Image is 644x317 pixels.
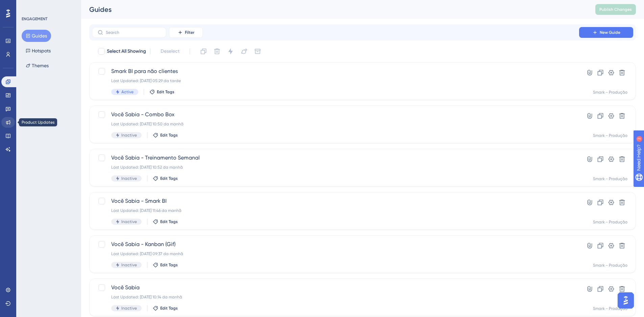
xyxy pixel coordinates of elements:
span: Edit Tags [157,89,174,95]
span: Você Sabia - Smark BI [111,197,560,205]
span: Deselect [161,47,180,55]
div: Guides [89,5,578,14]
button: Edit Tags [153,132,178,138]
span: Você Sabia - Combo Box [111,111,560,119]
div: Smark - Produção [593,90,627,95]
span: Edit Tags [160,262,178,268]
div: Last Updated: [DATE] 09:37 da manhã [111,251,560,257]
span: Você Sabia - Kanban (Gif) [111,240,560,248]
button: Edit Tags [153,306,178,311]
span: Inactive [121,306,137,311]
div: ENGAGEMENT [22,16,47,22]
span: Inactive [121,262,137,268]
span: Edit Tags [160,132,178,138]
span: Select All Showing [107,47,146,55]
button: Publish Changes [595,4,636,15]
span: Inactive [121,219,137,224]
input: Search [106,30,161,35]
div: Last Updated: [DATE] 05:29 da tarde [111,78,560,83]
span: Inactive [121,132,137,138]
button: Filter [169,27,203,38]
button: Deselect [154,45,186,57]
div: Smark - Produção [593,219,627,225]
span: Edit Tags [160,219,178,224]
span: Edit Tags [160,306,178,311]
button: Edit Tags [153,219,178,224]
span: Inactive [121,176,137,181]
button: Guides [22,30,51,42]
div: Last Updated: [DATE] 11:46 da manhã [111,208,560,213]
span: Edit Tags [160,176,178,181]
div: Smark - Produção [593,133,627,138]
span: Você Sabia [111,284,560,292]
span: Publish Changes [599,7,632,12]
span: Você Sabia - Treinamento Semanal [111,154,560,162]
div: Last Updated: [DATE] 10:50 da manhã [111,121,560,127]
span: New Guide [600,30,620,35]
button: Edit Tags [153,176,178,181]
div: Smark - Produção [593,306,627,311]
div: Last Updated: [DATE] 10:52 da manhã [111,165,560,170]
div: Smark - Produção [593,176,627,181]
span: Smark BI para não clientes [111,67,560,75]
span: Need Help? [16,2,42,10]
button: Hotspots [22,45,55,57]
div: Last Updated: [DATE] 10:14 da manhã [111,294,560,300]
div: Smark - Produção [593,263,627,268]
button: Themes [22,59,53,72]
div: 3 [47,3,49,9]
button: New Guide [579,27,633,38]
button: Edit Tags [153,262,178,268]
span: Active [121,89,134,95]
span: Filter [185,30,194,35]
button: Edit Tags [149,89,174,95]
iframe: UserGuiding AI Assistant Launcher [616,290,636,311]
